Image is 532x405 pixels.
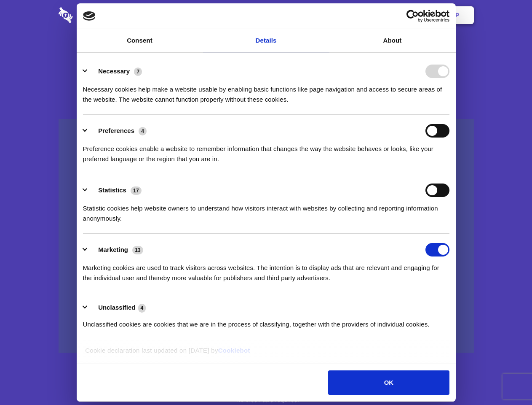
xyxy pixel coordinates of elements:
img: logo [83,11,96,21]
a: Usercentrics Cookiebot - opens in a new window [376,10,449,22]
label: Statistics [98,186,126,194]
span: 13 [132,246,143,254]
div: Preference cookies enable a website to remember information that changes the way the website beha... [83,138,449,164]
span: 7 [134,67,142,76]
button: Necessary (7) [83,65,147,78]
label: Preferences [98,127,134,134]
iframe: Drift Widget Chat Controller [490,363,522,395]
div: Statistic cookies help website owners to understand how visitors interact with websites by collec... [83,197,449,224]
div: Unclassified cookies are cookies that we are in the process of classifying, together with the pro... [83,313,449,329]
div: Necessary cookies help make a website usable by enabling basic functions like page navigation and... [83,78,449,105]
a: Details [203,29,329,52]
a: Login [382,2,419,28]
span: 4 [138,304,146,312]
a: Pricing [247,2,284,28]
button: Marketing (13) [83,243,149,256]
button: Statistics (17) [83,184,147,197]
h1: Eliminate Slack Data Loss. [59,38,474,68]
a: About [329,29,456,52]
a: Consent [77,29,203,52]
div: Cookie declaration last updated on [DATE] by [79,346,453,362]
span: 17 [131,186,142,195]
a: Wistia video thumbnail [59,119,474,353]
h4: Auto-redaction of sensitive data, encrypted data sharing and self-destructing private chats. Shar... [59,77,474,105]
a: Cookiebot [218,347,250,354]
button: Preferences (4) [83,124,152,138]
div: Marketing cookies are used to track visitors across websites. The intention is to display ads tha... [83,256,449,283]
label: Necessary [98,67,130,75]
span: 4 [139,127,147,135]
img: logo-wordmark-white-trans-d4663122ce5f474addd5e946df7df03e33cb6a1c49d2221995e7729f52c070b2.svg [59,7,131,23]
a: Contact [342,2,380,28]
button: OK [328,370,449,395]
label: Marketing [98,246,128,253]
button: Unclassified (4) [83,302,151,313]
